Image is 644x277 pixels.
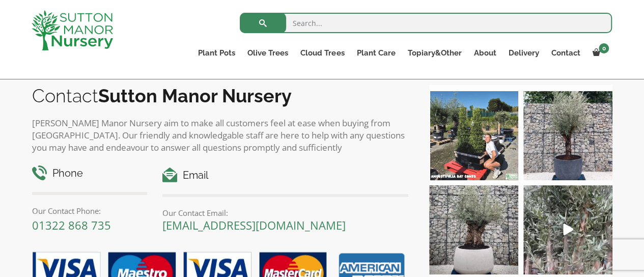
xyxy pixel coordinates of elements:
[32,85,409,106] h2: Contact
[429,185,518,274] img: Check out this beauty we potted at our nursery today ❤️‍🔥 A huge, ancient gnarled Olive tree plan...
[192,46,241,60] a: Plant Pots
[523,185,612,274] a: Play
[502,46,545,60] a: Delivery
[586,46,612,60] a: 0
[32,10,113,50] img: logo
[32,217,111,233] a: 01322 868 735
[162,168,408,183] h4: Email
[32,165,148,181] h4: Phone
[545,46,586,60] a: Contact
[98,85,292,106] b: Sutton Manor Nursery
[350,46,401,60] a: Plant Care
[599,43,609,53] span: 0
[401,46,467,60] a: Topiary&Other
[32,205,148,217] p: Our Contact Phone:
[563,224,573,235] svg: Play
[294,46,350,60] a: Cloud Trees
[240,13,612,33] input: Search...
[32,117,409,154] p: [PERSON_NAME] Manor Nursery aim to make all customers feel at ease when buying from [GEOGRAPHIC_D...
[523,91,612,180] img: A beautiful multi-stem Spanish Olive tree potted in our luxurious fibre clay pots 😍😍
[467,46,502,60] a: About
[429,91,518,180] img: Our elegant & picturesque Angustifolia Cones are an exquisite addition to your Bay Tree collectio...
[162,207,408,219] p: Our Contact Email:
[523,185,612,274] img: New arrivals Monday morning of beautiful olive trees 🤩🤩 The weather is beautiful this summer, gre...
[162,217,346,233] a: [EMAIL_ADDRESS][DOMAIN_NAME]
[241,46,294,60] a: Olive Trees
